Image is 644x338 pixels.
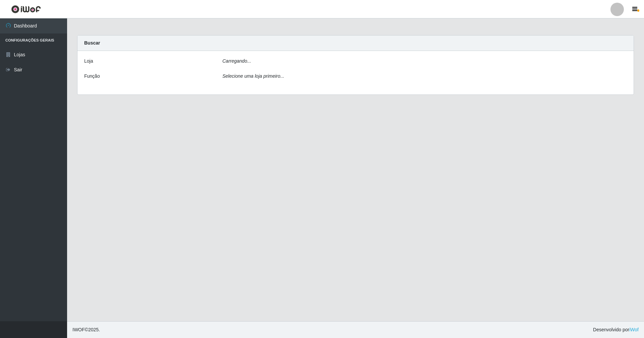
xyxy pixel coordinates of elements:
span: Desenvolvido por [593,326,639,333]
label: Função [84,73,100,80]
i: Selecione uma loja primeiro... [222,73,284,79]
label: Loja [84,58,93,65]
span: © 2025 . [72,326,100,333]
strong: Buscar [84,40,100,46]
span: IWOF [72,327,85,332]
img: CoreUI Logo [11,5,41,13]
i: Carregando... [222,58,251,64]
a: iWof [629,327,639,332]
